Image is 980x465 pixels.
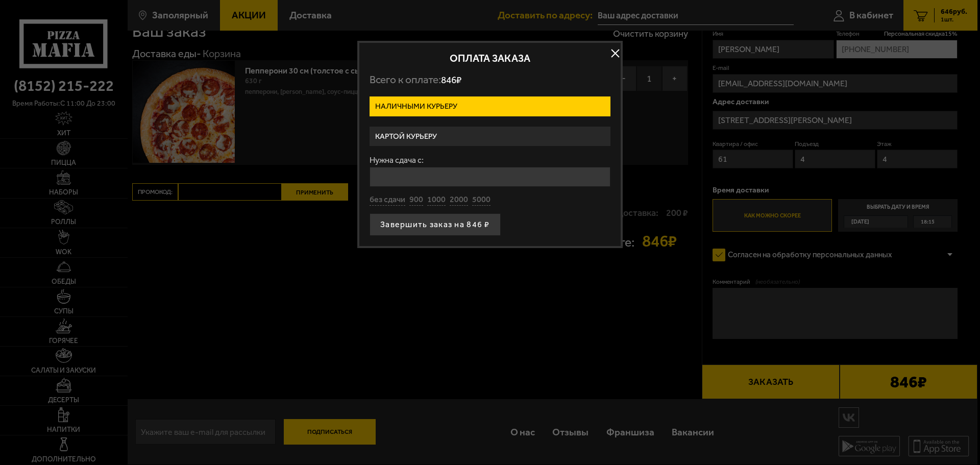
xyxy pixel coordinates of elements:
button: 2000 [450,194,468,206]
button: без сдачи [370,194,405,206]
span: 846 ₽ [441,74,461,86]
p: Всего к оплате: [370,74,610,86]
button: 1000 [427,194,446,206]
button: Завершить заказ на 846 ₽ [370,213,501,236]
label: Наличными курьеру [370,96,610,116]
button: 900 [409,194,423,206]
button: 5000 [472,194,491,206]
label: Картой курьеру [370,127,610,146]
label: Нужна сдача с: [370,156,610,164]
h2: Оплата заказа [370,53,610,63]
